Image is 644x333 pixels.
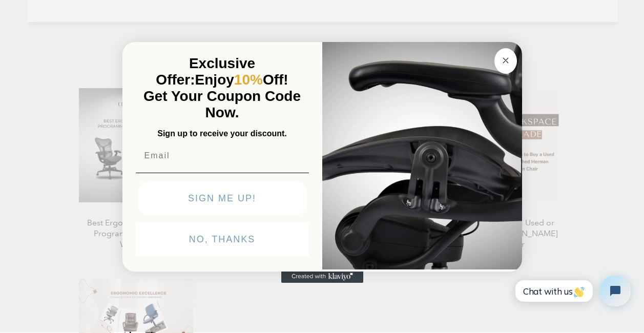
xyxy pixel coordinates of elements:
span: Exclusive Offer: [156,55,255,88]
span: Sign up to receive your discount. [157,129,286,138]
span: 10% [234,72,263,88]
button: SIGN ME UP! [138,181,307,215]
input: Email [136,145,309,166]
a: Created with Klaviyo - opens in a new tab [281,270,363,283]
img: underline [136,173,309,173]
span: Get Your Coupon Code Now. [143,88,301,120]
img: 92d77583-a095-41f6-84e7-858462e0427a.jpeg [322,40,522,269]
button: NO, THANKS [136,222,309,256]
span: Enjoy Off! [195,72,288,88]
button: Close dialog [494,48,517,74]
iframe: Tidio Chat [504,267,639,315]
